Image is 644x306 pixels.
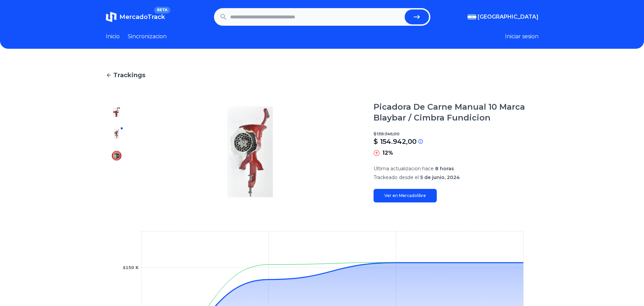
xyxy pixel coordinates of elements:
[154,7,170,14] span: BETA
[374,102,539,123] h1: Picadora De Carne Manual 10 Marca Blaybar / Cimbra Fundicion
[111,107,122,118] img: Picadora De Carne Manual 10 Marca Blaybar / Cimbra Fundicion
[111,150,122,161] img: Picadora De Carne Manual 10 Marca Blaybar / Cimbra Fundicion
[374,131,539,137] p: $ 138.346,00
[468,14,476,20] img: Argentina
[123,265,139,270] tspan: $150 K
[374,174,419,180] span: Trackeado desde el
[106,12,117,22] img: MercadoTrack
[374,189,437,202] a: Ver en Mercadolibre
[128,32,167,41] a: Sincronizacion
[106,12,165,22] a: MercadoTrackBETA
[106,32,120,41] a: Inicio
[505,32,539,41] button: Iniciar sesion
[374,166,434,172] span: Ultima actualizacion hace
[382,149,393,157] p: 12%
[374,137,416,146] p: $ 154.942,00
[111,129,122,139] img: Picadora De Carne Manual 10 Marca Blaybar / Cimbra Fundicion
[106,70,539,80] a: Trackings
[420,174,460,180] span: 5 de junio, 2024
[141,102,360,202] img: Picadora De Carne Manual 10 Marca Blaybar / Cimbra Fundicion
[478,13,539,21] span: [GEOGRAPHIC_DATA]
[435,166,454,172] span: 8 horas
[113,70,145,80] span: Trackings
[119,13,165,21] span: MercadoTrack
[468,13,539,21] button: [GEOGRAPHIC_DATA]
